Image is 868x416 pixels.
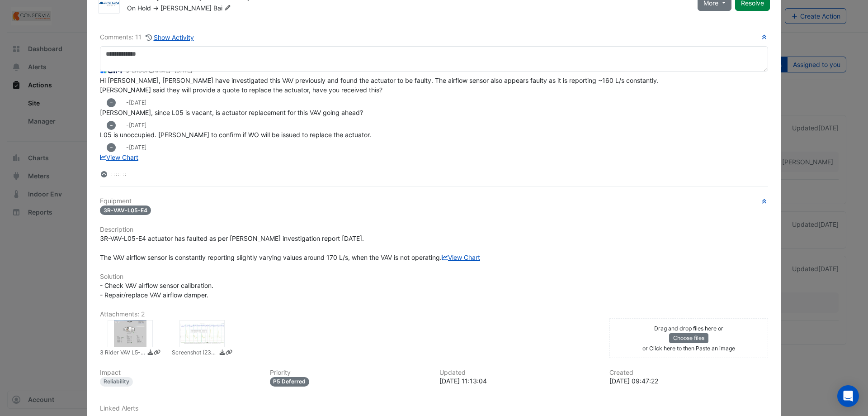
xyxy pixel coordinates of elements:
[129,144,146,151] span: 2021-03-30 12:03:22
[654,325,723,332] small: Drag and drop files here or
[100,197,768,205] h6: Equipment
[110,100,113,106] span: -
[642,345,735,352] small: or Click here to then Paste an image
[153,4,159,12] span: ->
[100,109,363,116] span: [PERSON_NAME], since L05 is vacant, is actuator replacement for this VAV going ahead?
[172,349,217,358] small: Screenshot (230).png
[100,405,768,412] h6: Linked Alerts
[100,226,768,234] h6: Description
[175,67,192,74] span: 2021-05-18 17:10:26
[100,349,145,358] small: 3 Rider VAV L5-E4.JPG
[110,144,113,151] span: -
[179,320,225,347] div: Screenshot (230).png
[442,253,480,261] a: View Chart
[127,4,151,12] span: On Hold
[108,320,153,347] div: 3 Rider VAV L5-E4.JPG
[439,376,599,386] div: [DATE] 11:13:04
[219,349,226,358] a: Download
[226,349,232,358] a: Copy link to clipboard
[100,311,768,318] h6: Attachments: 2
[100,369,259,377] h6: Impact
[609,369,769,377] h6: Created
[126,99,146,107] small: -
[213,4,233,13] span: Bai
[270,369,429,377] h6: Priority
[100,77,659,94] span: Hi [PERSON_NAME], [PERSON_NAME] have investigated this VAV previously and found the actuator to b...
[160,4,212,12] span: [PERSON_NAME]
[145,32,194,43] button: Show Activity
[100,171,108,177] fa-layers: Scroll to Top
[147,349,154,358] a: Download
[126,143,146,152] small: -
[100,273,768,281] h6: Solution
[100,131,371,139] span: L05 is unoccupied. [PERSON_NAME] to confirm if WO will be issued to replace the actuator.
[154,349,160,358] a: Copy link to clipboard
[129,99,146,106] span: 2021-04-19 11:39:11
[439,369,599,377] h6: Updated
[100,32,194,43] div: Comments: 11
[100,206,151,215] span: 3R-VAV-L05-E4
[837,385,859,407] div: Open Intercom Messenger
[100,153,138,161] a: View Chart
[100,377,133,387] div: Reliability
[129,122,146,129] span: 2021-03-30 12:17:42
[110,122,113,129] span: -
[669,333,708,343] button: Choose files
[100,282,213,299] span: - Check VAV airflow sensor calibration. - Repair/replace VAV airflow damper.
[609,376,769,386] div: [DATE] 09:47:22
[126,121,146,129] small: -
[270,377,310,387] div: P5 Deferred
[100,234,480,261] span: 3R-VAV-L05-E4 actuator has faulted as per [PERSON_NAME] investigation report [DATE]. The VAV airf...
